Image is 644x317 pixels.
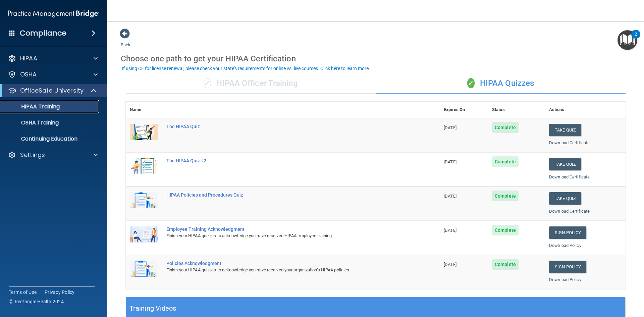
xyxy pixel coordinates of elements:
[20,54,37,62] p: HIPAA
[121,65,371,72] button: If using CE for license renewal, please check your state's requirements for online vs. live cours...
[122,66,370,71] div: If using CE for license renewal, please check your state's requirements for online vs. live cours...
[549,140,590,145] a: Download Certificate
[121,49,631,68] div: Choose one path to get your HIPAA Certification
[9,289,37,296] a: Terms of Use
[492,191,519,201] span: Complete
[492,156,519,167] span: Complete
[4,136,96,142] p: Continuing Education
[635,34,637,43] div: 2
[549,158,581,170] button: Take Quiz
[444,194,457,199] span: [DATE]
[545,102,626,118] th: Actions
[376,73,626,94] div: HIPAA Quizzes
[8,151,98,159] a: Settings
[618,30,637,50] button: Open Resource Center, 2 new notifications
[204,78,211,88] span: ✓
[549,192,581,205] button: Take Quiz
[20,87,84,95] p: OfficeSafe University
[166,158,406,163] div: The HIPAA Quiz #2
[8,7,99,20] img: PMB logo
[444,125,457,130] span: [DATE]
[488,102,545,118] th: Status
[549,209,590,214] a: Download Certificate
[20,70,37,78] p: OSHA
[492,122,519,133] span: Complete
[8,54,98,62] a: HIPAA
[4,103,60,110] p: HIPAA Training
[126,73,376,94] div: HIPAA Officer Training
[444,228,457,233] span: [DATE]
[9,298,64,305] span: Ⓒ Rectangle Health 2024
[467,78,475,88] span: ✓
[440,102,488,118] th: Expires On
[8,70,98,78] a: OSHA
[8,87,97,95] a: OfficeSafe University
[492,225,519,235] span: Complete
[549,226,586,239] a: Sign Policy
[166,192,406,198] div: HIPAA Policies and Procedures Quiz
[4,119,59,126] p: OSHA Training
[126,102,162,118] th: Name
[444,262,457,267] span: [DATE]
[20,151,45,159] p: Settings
[166,261,406,266] div: Policies Acknowledgment
[166,226,406,232] div: Employee Training Acknowledgment
[166,232,406,240] div: Finish your HIPAA quizzes to acknowledge you have received HIPAA employee training.
[528,269,636,296] iframe: Drift Widget Chat Controller
[20,29,66,38] h4: Compliance
[444,159,457,164] span: [DATE]
[549,243,581,248] a: Download Policy
[121,34,130,47] a: Back
[166,266,406,274] div: Finish your HIPAA quizzes to acknowledge you have received your organization’s HIPAA policies.
[45,289,75,296] a: Privacy Policy
[549,124,581,136] button: Take Quiz
[129,303,176,314] h5: Training Videos
[166,124,406,129] div: The HIPAA Quiz
[492,259,519,270] span: Complete
[549,174,590,179] a: Download Certificate
[549,261,586,273] a: Sign Policy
